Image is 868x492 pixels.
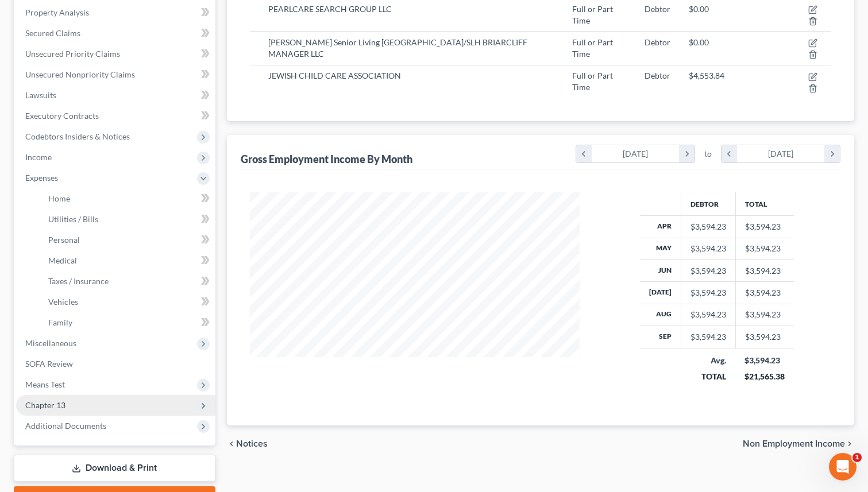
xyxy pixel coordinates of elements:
[39,250,215,271] a: Medical
[25,421,106,431] span: Additional Documents
[690,243,726,254] div: $3,594.23
[737,145,825,162] div: [DATE]
[829,453,857,481] iframe: Intercom live chat
[268,37,527,59] span: [PERSON_NAME] Senior Living [GEOGRAPHIC_DATA]/SLH BRIARCLIFF MANAGER LLC
[16,44,215,64] a: Unsecured Priority Claims
[743,439,854,448] button: Non Employment Income chevron_right
[48,235,80,245] span: Personal
[25,49,120,59] span: Unsecured Priority Claims
[735,304,794,326] td: $3,594.23
[681,192,735,215] th: Debtor
[48,255,77,265] span: Medical
[16,2,215,23] a: Property Analysis
[640,259,681,281] th: Jun
[735,192,794,215] th: Total
[689,4,709,14] span: $0.00
[690,355,726,366] div: Avg.
[735,282,794,304] td: $3,594.23
[16,85,215,106] a: Lawsuits
[39,209,215,230] a: Utilities / Bills
[16,23,215,44] a: Secured Claims
[39,292,215,312] a: Vehicles
[25,69,135,79] span: Unsecured Nonpriority Claims
[845,439,854,448] i: chevron_right
[744,355,785,366] div: $3,594.23
[48,297,78,307] span: Vehicles
[824,145,840,162] i: chevron_right
[735,216,794,238] td: $3,594.23
[25,28,80,38] span: Secured Claims
[25,152,52,162] span: Income
[25,7,89,17] span: Property Analysis
[25,131,130,141] span: Codebtors Insiders & Notices
[690,265,726,277] div: $3,594.23
[735,259,794,281] td: $3,594.23
[640,304,681,326] th: Aug
[14,455,215,482] a: Download & Print
[572,4,613,25] span: Full or Part Time
[645,4,670,14] span: Debtor
[645,37,670,47] span: Debtor
[16,64,215,85] a: Unsecured Nonpriority Claims
[744,371,785,382] div: $21,565.38
[592,145,680,162] div: [DATE]
[576,145,592,162] i: chevron_left
[48,276,109,286] span: Taxes / Insurance
[268,4,392,14] span: PEARLCARE SEARCH GROUP LLC
[645,71,670,80] span: Debtor
[640,216,681,238] th: Apr
[268,71,401,80] span: JEWISH CHILD CARE ASSOCIATION
[48,214,98,224] span: Utilities / Bills
[25,111,99,121] span: Executory Contracts
[39,230,215,250] a: Personal
[25,90,56,100] span: Lawsuits
[640,282,681,304] th: [DATE]
[640,326,681,348] th: Sep
[690,309,726,320] div: $3,594.23
[572,71,613,92] span: Full or Part Time
[743,439,845,448] span: Non Employment Income
[25,338,76,348] span: Miscellaneous
[690,287,726,299] div: $3,594.23
[25,400,65,410] span: Chapter 13
[227,439,236,448] i: chevron_left
[704,148,712,160] span: to
[25,173,58,183] span: Expenses
[690,371,726,382] div: TOTAL
[227,439,268,448] button: chevron_left Notices
[690,221,726,233] div: $3,594.23
[236,439,268,448] span: Notices
[735,326,794,348] td: $3,594.23
[689,37,709,47] span: $0.00
[572,37,613,59] span: Full or Part Time
[16,106,215,126] a: Executory Contracts
[241,152,412,166] div: Gross Employment Income By Month
[16,354,215,374] a: SOFA Review
[25,379,65,389] span: Means Test
[722,145,737,162] i: chevron_left
[689,71,724,80] span: $4,553.84
[39,312,215,333] a: Family
[39,188,215,209] a: Home
[735,238,794,259] td: $3,594.23
[48,193,70,203] span: Home
[852,453,862,462] span: 1
[25,359,73,369] span: SOFA Review
[39,271,215,292] a: Taxes / Insurance
[679,145,695,162] i: chevron_right
[690,331,726,343] div: $3,594.23
[48,317,72,327] span: Family
[640,238,681,259] th: May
